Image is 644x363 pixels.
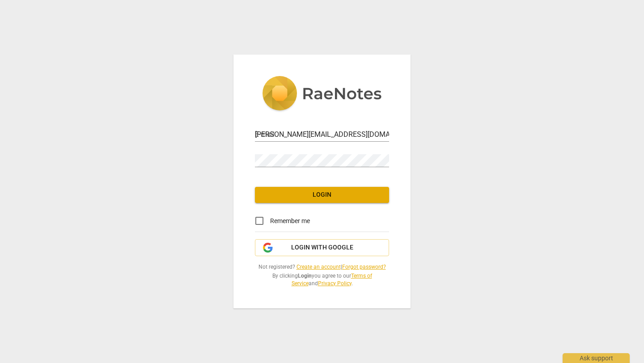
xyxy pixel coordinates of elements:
span: Login [262,190,382,199]
a: Create an account [297,264,341,270]
div: Ask support [563,353,630,363]
span: By clicking you agree to our and . [255,272,389,287]
a: Forgot password? [342,264,386,270]
button: Login [255,187,389,203]
img: 5ac2273c67554f335776073100b6d88f.svg [262,76,382,113]
span: Not registered? | [255,263,389,271]
button: Login with Google [255,239,389,256]
span: Remember me [270,216,310,226]
b: Login [298,273,312,279]
span: Login with Google [291,243,353,252]
a: Privacy Policy [318,280,352,287]
a: Terms of Service [292,273,372,287]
